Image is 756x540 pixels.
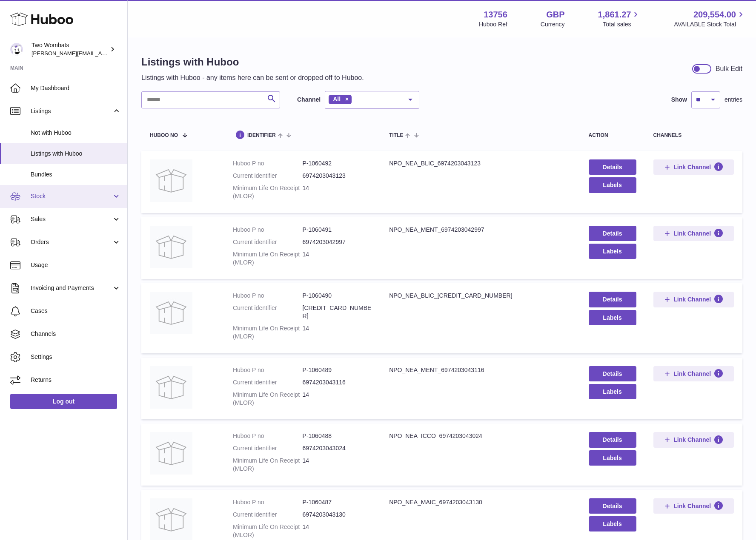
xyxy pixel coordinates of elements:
dd: 6974203043116 [303,378,372,387]
dt: Current identifier [233,378,303,387]
div: NPO_NEA_MENT_6974203043116 [389,366,571,374]
dd: P-1060488 [303,432,372,440]
button: Labels [589,177,636,193]
dd: 6974203043123 [303,172,372,180]
dt: Minimum Life On Receipt (MLOR) [233,523,303,539]
span: Sales [31,215,112,223]
button: Link Channel [653,292,734,307]
dt: Current identifier [233,172,303,180]
span: Not with Huboo [31,129,121,137]
button: Link Channel [653,159,734,175]
span: My Dashboard [31,84,121,92]
span: identifier [247,133,276,138]
img: NPO_NEA_MENT_6974203042997 [150,226,192,268]
dt: Huboo P no [233,498,303,506]
dd: 14 [303,523,372,539]
div: Bulk Edit [716,64,742,74]
dt: Huboo P no [233,432,303,440]
a: Details [589,432,636,447]
h1: Listings with Huboo [141,55,364,69]
dd: 14 [303,457,372,473]
span: 209,554.00 [693,9,736,20]
dt: Current identifier [233,444,303,452]
span: Listings with Huboo [31,150,121,158]
span: Link Channel [673,296,711,303]
label: Show [671,96,687,104]
span: Channels [31,330,121,338]
dt: Minimum Life On Receipt (MLOR) [233,184,303,200]
div: NPO_NEA_MENT_6974203042997 [389,226,571,234]
label: Channel [297,96,321,104]
dt: Minimum Life On Receipt (MLOR) [233,324,303,341]
a: Details [589,292,636,307]
span: AVAILABLE Stock Total [674,20,746,28]
div: NPO_NEA_ICCO_6974203043024 [389,432,571,440]
dd: 14 [303,391,372,407]
span: [PERSON_NAME][EMAIL_ADDRESS][PERSON_NAME][DOMAIN_NAME] [31,50,216,57]
a: 1,861.27 Total sales [598,9,641,28]
div: NPO_NEA_BLIC_[CREDIT_CARD_NUMBER] [389,292,571,300]
dd: P-1060489 [303,366,372,374]
strong: GBP [546,9,564,20]
div: action [589,133,636,138]
dt: Current identifier [233,304,303,320]
img: NPO_NEA_MENT_6974203043116 [150,366,192,409]
dd: 6974203043130 [303,511,372,519]
button: Link Channel [653,432,734,447]
button: Labels [589,244,636,259]
span: Bundles [31,171,121,179]
div: channels [653,133,734,138]
span: Link Channel [673,436,711,443]
dt: Minimum Life On Receipt (MLOR) [233,457,303,473]
p: Listings with Huboo - any items here can be sent or dropped off to Huboo. [141,73,364,82]
span: Cases [31,307,121,315]
button: Link Channel [653,226,734,241]
span: 1,861.27 [598,9,631,20]
span: Invoicing and Payments [31,284,112,292]
dd: P-1060492 [303,159,372,168]
dt: Huboo P no [233,159,303,168]
span: entries [724,96,742,104]
dd: 6974203042997 [303,238,372,246]
a: Log out [10,394,117,409]
span: Usage [31,261,121,269]
dd: 14 [303,324,372,341]
dt: Minimum Life On Receipt (MLOR) [233,391,303,407]
span: Listings [31,107,112,115]
span: Orders [31,238,112,246]
img: NPO_NEA_ICCO_6974203043024 [150,432,192,475]
button: Labels [589,516,636,531]
dd: P-1060490 [303,292,372,300]
span: Huboo no [150,133,178,138]
button: Link Channel [653,366,734,381]
span: Stock [31,192,112,200]
div: Two Wombats [31,41,108,57]
span: title [389,133,403,138]
dt: Current identifier [233,511,303,519]
a: Details [589,159,636,175]
button: Labels [589,310,636,325]
div: NPO_NEA_BLIC_6974203043123 [389,159,571,168]
div: Huboo Ref [479,20,507,28]
button: Labels [589,450,636,466]
img: NPO_NEA_BLIC_6974203043062 [150,292,192,334]
dt: Huboo P no [233,366,303,374]
span: All [333,96,341,102]
dt: Minimum Life On Receipt (MLOR) [233,250,303,267]
a: Details [589,226,636,241]
div: Currency [541,20,565,28]
dt: Huboo P no [233,226,303,234]
dd: P-1060491 [303,226,372,234]
dd: 6974203043024 [303,444,372,452]
dd: 14 [303,184,372,200]
span: Link Channel [673,163,711,171]
a: Details [589,366,636,381]
dd: [CREDIT_CARD_NUMBER] [303,304,372,320]
span: Link Channel [673,370,711,378]
img: adam.randall@twowombats.com [10,43,23,56]
button: Link Channel [653,498,734,514]
dt: Current identifier [233,238,303,246]
span: Link Channel [673,502,711,510]
img: NPO_NEA_BLIC_6974203043123 [150,159,192,202]
span: Settings [31,353,121,361]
